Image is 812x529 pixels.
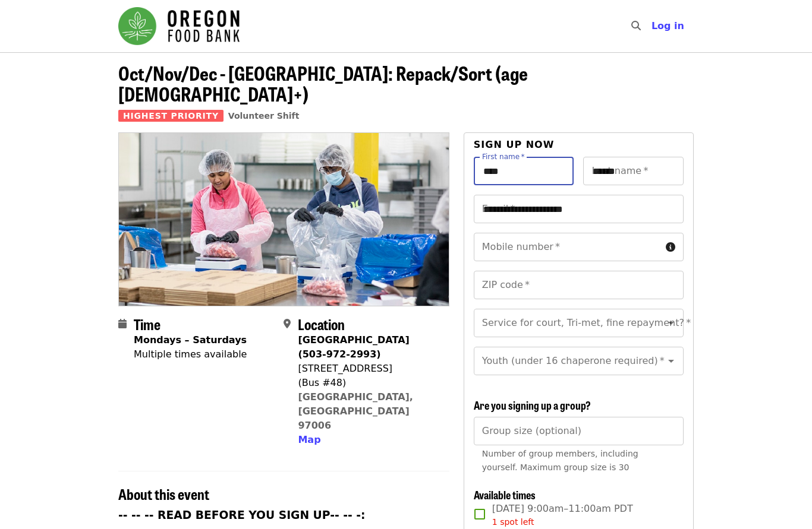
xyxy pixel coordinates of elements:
span: Log in [652,20,684,31]
button: Open [663,353,679,369]
strong: -- -- -- READ BEFORE YOU SIGN UP-- -- -: [118,509,366,521]
a: [GEOGRAPHIC_DATA], [GEOGRAPHIC_DATA] 97006 [298,391,413,431]
span: Map [298,434,320,445]
button: Log in [642,14,694,38]
a: Volunteer Shift [228,111,300,121]
i: search icon [631,20,641,31]
i: map-marker-alt icon [284,318,291,330]
span: Highest Priority [118,110,224,122]
span: Oct/Nov/Dec - [GEOGRAPHIC_DATA]: Repack/Sort (age [DEMOGRAPHIC_DATA]+) [118,59,528,107]
span: Sign up now [474,139,555,150]
strong: Mondays – Saturdays [134,334,247,346]
input: Mobile number [474,233,661,261]
input: Email [474,195,684,223]
span: Number of group members, including yourself. Maximum group size is 30 [482,449,638,472]
i: circle-info icon [666,242,675,253]
span: Location [298,313,345,334]
div: Multiple times available [134,347,247,362]
input: [object Object] [474,417,684,445]
input: Search [648,12,657,40]
button: Open [663,315,679,331]
span: About this event [118,483,209,504]
div: [STREET_ADDRESS] [298,362,439,376]
input: ZIP code [474,271,684,299]
span: Time [134,313,160,334]
img: Oct/Nov/Dec - Beaverton: Repack/Sort (age 10+) organized by Oregon Food Bank [119,133,449,305]
button: Map [298,433,320,447]
input: First name [474,157,574,185]
label: First name [482,153,525,160]
i: calendar icon [118,318,127,330]
span: [DATE] 9:00am–11:00am PDT [492,502,633,528]
strong: [GEOGRAPHIC_DATA] (503-972-2993) [298,334,409,360]
span: Available times [474,487,536,502]
span: Are you signing up a group? [474,397,591,413]
input: Last name [583,157,684,185]
span: 1 spot left [492,517,534,527]
div: (Bus #48) [298,376,439,390]
img: Oregon Food Bank - Home [118,7,240,45]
